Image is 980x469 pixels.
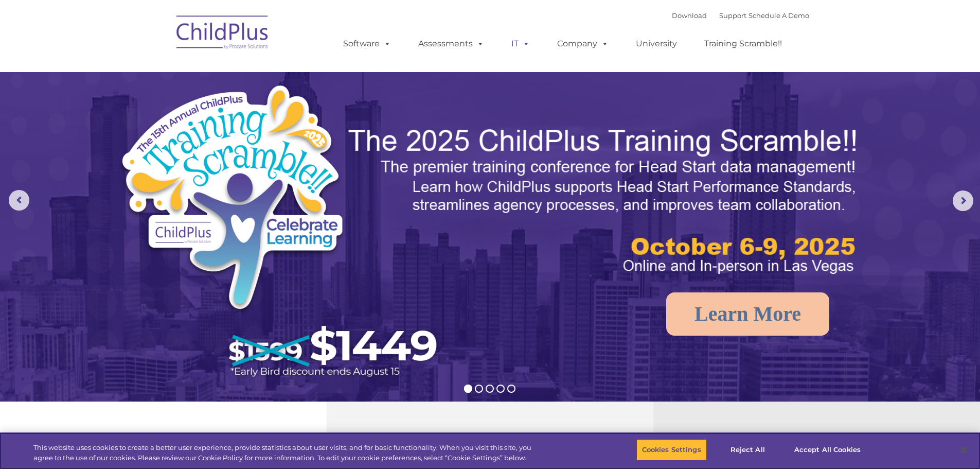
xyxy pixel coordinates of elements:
a: Download [672,11,707,20]
span: Last name [143,68,174,76]
a: Training Scramble!! [694,33,792,54]
a: Company [547,33,619,54]
span: Phone number [143,110,187,118]
a: Software [333,33,401,54]
button: Accept All Cookies [789,439,866,461]
div: This website uses cookies to create a better user experience, provide statistics about user visit... [33,443,539,463]
button: Reject All [716,439,780,461]
a: University [626,33,687,54]
a: Learn More [666,292,829,336]
img: ChildPlus by Procare Solutions [171,8,274,60]
a: Schedule A Demo [749,11,809,20]
button: Cookies Settings [636,439,707,461]
button: Close [952,439,975,461]
a: Assessments [408,33,494,54]
a: Support [719,11,746,20]
font: | [672,11,809,20]
a: IT [501,33,540,54]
